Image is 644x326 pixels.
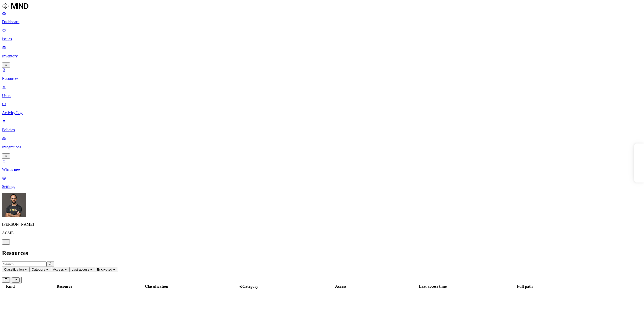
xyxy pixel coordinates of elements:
a: MIND [2,2,642,11]
p: What's new [2,167,642,172]
span: Category [242,284,258,288]
a: Dashboard [2,11,642,24]
p: ACME [2,231,642,235]
a: Integrations [2,136,642,158]
span: Encrypted [97,268,112,271]
p: Settings [2,184,642,189]
div: Resource [19,284,110,289]
p: Policies [2,128,642,132]
img: Ohad Abarbanel [2,193,26,217]
p: Dashboard [2,20,642,24]
a: Policies [2,119,642,132]
span: Access [53,268,64,271]
p: Users [2,93,642,98]
a: Settings [2,176,642,189]
p: Issues [2,37,642,41]
input: Search [2,262,47,267]
h2: Resources [2,250,642,256]
div: Kind [3,284,18,289]
div: Last access time [387,284,478,289]
div: Full path [479,284,570,289]
a: Users [2,85,642,98]
p: Resources [2,76,642,81]
a: Inventory [2,45,642,67]
a: What's new [2,159,642,172]
img: MIND [2,2,28,10]
span: Classification [4,268,24,271]
a: Activity Log [2,102,642,115]
p: Integrations [2,145,642,149]
div: Classification [111,284,202,289]
a: Resources [2,68,642,81]
p: Activity Log [2,111,642,115]
a: Issues [2,28,642,41]
span: Category [32,268,45,271]
span: Last access [72,268,89,271]
p: Inventory [2,54,642,58]
div: Access [295,284,386,289]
